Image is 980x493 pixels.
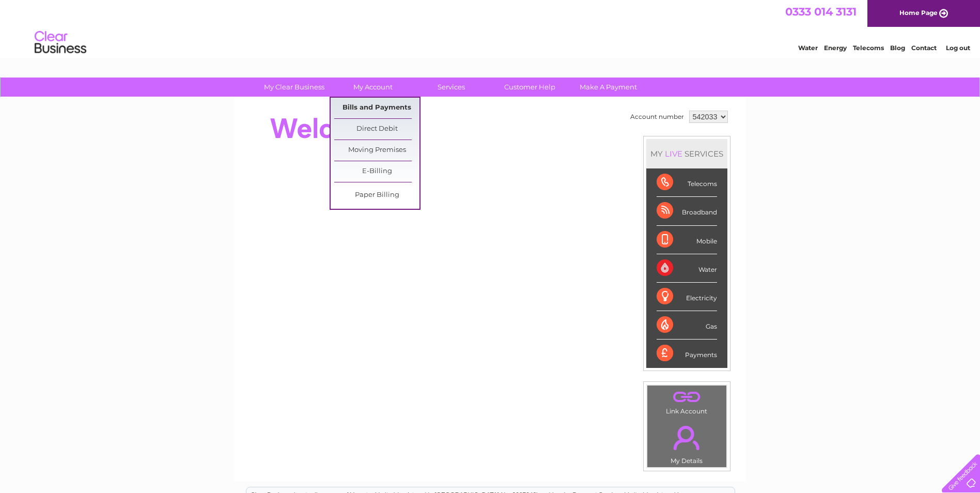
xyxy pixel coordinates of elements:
[628,108,687,126] td: Account number
[657,168,717,197] div: Telecoms
[647,385,727,418] td: Link Account
[890,44,905,52] a: Blog
[330,78,415,97] a: My Account
[853,44,884,52] a: Telecoms
[647,417,727,468] td: My Details
[334,98,419,118] a: Bills and Payments
[334,161,419,182] a: E-Billing
[246,6,735,50] div: Clear Business is a trading name of Verastar Limited (registered in [GEOGRAPHIC_DATA] No. 3667643...
[334,140,419,161] a: Moving Premises
[334,119,419,140] a: Direct Debit
[657,283,717,311] div: Electricity
[824,44,847,52] a: Energy
[946,44,970,52] a: Log out
[657,254,717,283] div: Water
[252,78,337,97] a: My Clear Business
[798,44,818,52] a: Water
[487,78,572,97] a: Customer Help
[566,78,651,97] a: Make A Payment
[650,388,724,406] a: .
[334,185,419,206] a: Paper Billing
[409,78,494,97] a: Services
[657,226,717,254] div: Mobile
[911,44,937,52] a: Contact
[34,27,87,58] img: logo.png
[646,139,727,168] div: MY SERVICES
[657,311,717,340] div: Gas
[657,340,717,367] div: Payments
[663,149,685,159] div: LIVE
[650,420,724,456] a: .
[657,197,717,225] div: Broadband
[785,5,857,18] a: 0333 014 3131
